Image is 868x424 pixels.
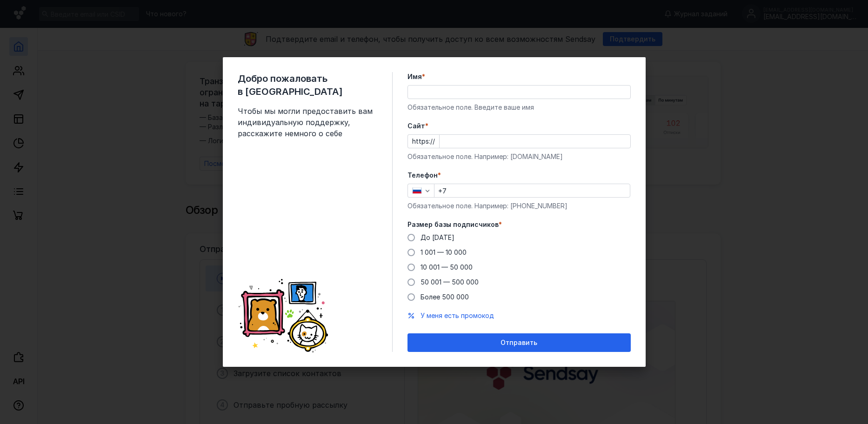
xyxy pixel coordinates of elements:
span: Телефон [407,171,438,180]
span: Отправить [501,339,537,347]
span: Чтобы мы могли предоставить вам индивидуальную поддержку, расскажите немного о себе [238,106,377,139]
div: Обязательное поле. Например: [PHONE_NUMBER] [407,201,631,211]
div: Обязательное поле. Например: [DOMAIN_NAME] [407,152,631,161]
span: У меня есть промокод [421,311,494,319]
span: Добро пожаловать в [GEOGRAPHIC_DATA] [238,72,377,98]
span: Cайт [407,121,425,131]
button: У меня есть промокод [421,311,494,320]
div: Обязательное поле. Введите ваше имя [407,103,631,112]
button: Отправить [407,333,631,352]
span: Размер базы подписчиков [407,220,499,229]
span: 10 001 — 50 000 [421,263,473,271]
span: До [DATE] [421,233,454,241]
span: 1 001 — 10 000 [421,248,467,256]
span: 50 001 — 500 000 [421,278,479,286]
span: Более 500 000 [421,293,469,301]
span: Имя [407,72,422,81]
